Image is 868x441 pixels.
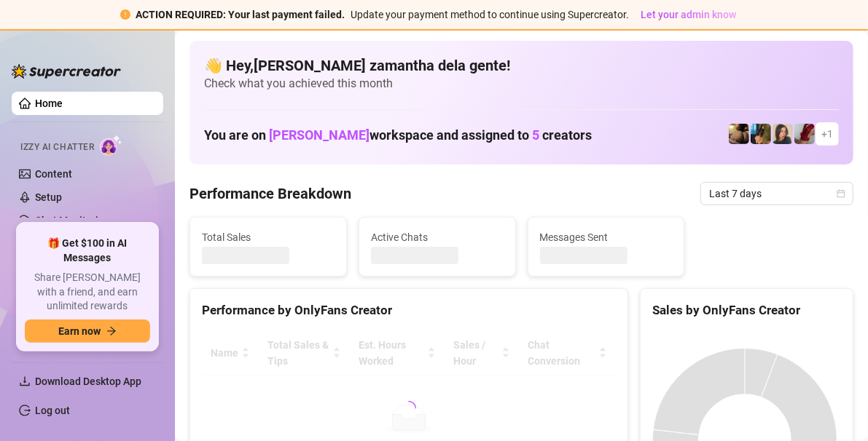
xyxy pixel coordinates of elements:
[35,215,110,226] a: Chat Monitoring
[652,301,841,320] div: Sales by OnlyFans Creator
[12,64,121,79] img: logo-BBDzfeDw.svg
[136,9,345,20] strong: ACTION REQUIRED: Your last payment failed.
[189,183,351,204] h4: Performance Breakdown
[773,124,793,144] img: Nina
[540,229,673,245] span: Messages Sent
[100,135,122,156] img: AI Chatter
[202,301,616,320] div: Performance by OnlyFans Creator
[204,76,839,92] span: Check what you achieved this month
[20,140,94,154] span: Izzy AI Chatter
[269,127,370,143] span: [PERSON_NAME]
[204,127,592,143] h1: You are on workspace and assigned to creators
[25,237,150,265] span: 🎁 Get $100 in AI Messages
[729,124,749,144] img: Peachy
[837,189,845,198] span: calendar
[35,98,63,109] a: Home
[25,271,150,314] span: Share [PERSON_NAME] with a friend, and earn unlimited rewards
[751,124,771,144] img: Milly
[106,326,117,336] span: arrow-right
[204,55,839,76] h4: 👋 Hey, [PERSON_NAME] zamantha dela gente !
[636,6,743,23] button: Let your admin know
[35,405,70,416] a: Log out
[351,9,630,20] span: Update your payment method to continue using Supercreator.
[709,183,845,204] span: Last 7 days
[120,9,130,20] span: exclamation-circle
[35,168,72,180] a: Content
[371,229,504,245] span: Active Chats
[58,325,101,337] span: Earn now
[532,127,539,143] span: 5
[202,229,335,245] span: Total Sales
[35,376,141,387] span: Download Desktop App
[641,9,737,20] span: Let your admin know
[821,126,833,142] span: + 1
[399,399,418,417] span: loading
[794,124,815,144] img: Esme
[19,376,31,387] span: download
[25,319,150,343] button: Earn nowarrow-right
[35,191,62,203] a: Setup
